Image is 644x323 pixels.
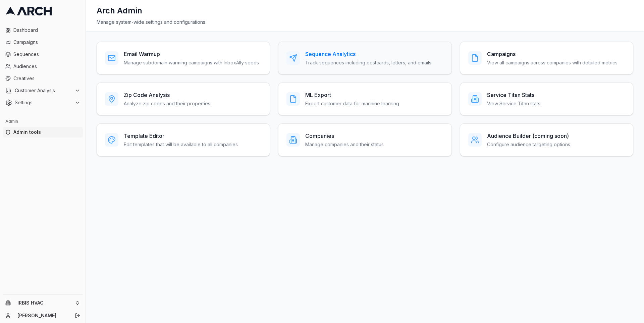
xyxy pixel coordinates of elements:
[97,19,633,25] div: Manage system-wide settings and configurations
[487,91,540,99] h3: Service Titan Stats
[124,50,259,58] h3: Email Warmup
[278,42,451,74] a: Sequence AnalyticsTrack sequences including postcards, letters, and emails
[305,91,399,99] h3: ML Export
[97,42,270,74] a: Email WarmupManage subdomain warming campaigns with InboxAlly seeds
[97,83,270,115] a: Zip Code AnalysisAnalyze zip codes and their properties
[124,141,238,148] p: Edit templates that will be available to all companies
[124,59,259,66] p: Manage subdomain warming campaigns with InboxAlly seeds
[278,83,451,115] a: ML ExportExport customer data for machine learning
[15,87,72,94] span: Customer Analysis
[124,91,210,99] h3: Zip Code Analysis
[13,39,80,46] span: Campaigns
[15,99,72,106] span: Settings
[13,51,80,58] span: Sequences
[13,75,80,82] span: Creatives
[97,5,142,16] h1: Arch Admin
[460,123,633,156] a: Audience Builder (coming soon)Configure audience targeting options
[73,311,82,320] button: Log out
[487,141,570,148] p: Configure audience targeting options
[3,73,83,84] a: Creatives
[278,123,451,156] a: CompaniesManage companies and their status
[3,61,83,72] a: Audiences
[3,25,83,36] a: Dashboard
[17,312,67,319] a: [PERSON_NAME]
[13,27,80,34] span: Dashboard
[487,132,570,140] h3: Audience Builder (coming soon)
[3,298,83,308] button: IRBIS HVAC
[305,59,431,66] p: Track sequences including postcards, letters, and emails
[3,97,83,108] button: Settings
[13,63,80,70] span: Audiences
[487,100,540,107] p: View Service Titan stats
[124,100,210,107] p: Analyze zip codes and their properties
[13,129,80,136] span: Admin tools
[3,127,83,138] a: Admin tools
[460,42,633,74] a: CampaignsView all campaigns across companies with detailed metrics
[3,37,83,48] a: Campaigns
[3,85,83,96] button: Customer Analysis
[460,83,633,115] a: Service Titan StatsView Service Titan stats
[487,59,618,66] p: View all campaigns across companies with detailed metrics
[305,50,431,58] h3: Sequence Analytics
[487,50,618,58] h3: Campaigns
[17,300,72,306] span: IRBIS HVAC
[124,132,238,140] h3: Template Editor
[3,116,83,127] div: Admin
[305,100,399,107] p: Export customer data for machine learning
[97,123,270,156] a: Template EditorEdit templates that will be available to all companies
[305,141,384,148] p: Manage companies and their status
[305,132,384,140] h3: Companies
[3,49,83,60] a: Sequences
